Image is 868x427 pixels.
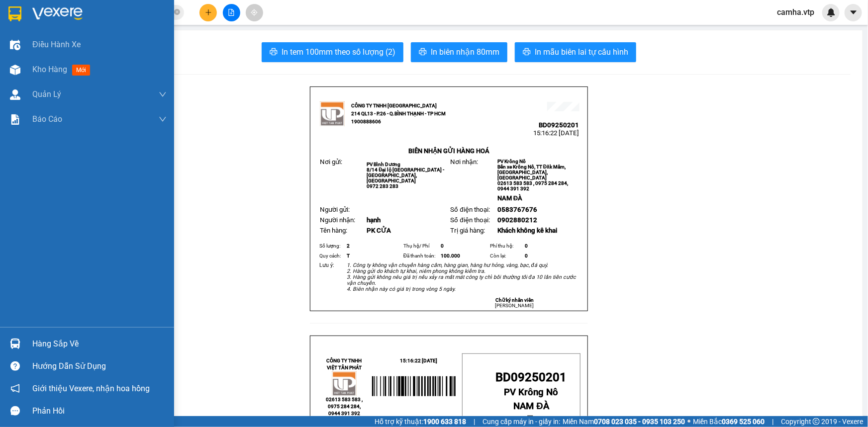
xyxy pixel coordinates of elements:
[159,90,167,98] span: down
[772,416,773,427] span: |
[320,216,355,224] span: Người nhận:
[504,387,559,398] span: PV Krông Nô
[441,243,444,249] span: 0
[827,8,836,17] img: icon-new-feature
[419,48,427,57] span: printer
[495,303,534,308] span: [PERSON_NAME]
[474,416,475,427] span: |
[174,8,180,17] span: close-circle
[199,4,217,21] button: plus
[375,416,466,427] span: Hỗ trợ kỹ thuật:
[332,371,357,396] img: logo
[174,9,180,15] span: close-circle
[496,370,567,384] span: BD09250201
[525,243,528,249] span: 0
[482,416,560,427] span: Cung cấp máy in - giấy in:
[8,6,21,21] img: logo-vxr
[26,16,81,53] strong: CÔNG TY TNHH [GEOGRAPHIC_DATA] 214 QL13 - P.26 - Q.BÌNH THẠNH - TP HCM 1900888606
[441,253,460,258] span: 100.000
[431,46,499,58] span: In biên nhận 80mm
[10,384,20,393] span: notification
[497,216,537,224] span: 0902880212
[32,113,62,125] span: Báo cáo
[347,243,350,249] span: 2
[347,253,350,258] span: T
[320,227,347,234] span: Tên hàng:
[251,9,258,16] span: aim
[326,358,362,370] strong: CÔNG TY TNHH VIỆT TÂN PHÁT
[497,194,522,202] span: NAM ĐÀ
[513,401,549,412] span: NAM ĐÀ
[488,251,523,261] td: Còn lại:
[497,180,568,191] span: 02613 583 583 , 0975 284 284, 0944 391 392
[515,42,636,62] button: printerIn mẫu biên lai tự cấu hình
[32,404,167,419] div: Phản hồi
[10,65,20,75] img: warehouse-icon
[32,38,81,51] span: Điều hành xe
[246,4,263,21] button: aim
[10,40,20,50] img: warehouse-icon
[849,8,858,17] span: caret-down
[423,418,466,426] strong: 1900 633 818
[318,241,345,251] td: Số lượng:
[326,397,363,416] span: 02613 583 583 , 0975 284 284, 0944 391 392
[100,37,140,45] span: BD09250201
[10,89,20,100] img: warehouse-icon
[223,4,240,21] button: file-add
[282,46,395,58] span: In tem 100mm theo số lượng (2)
[402,251,439,261] td: Đã thanh toán:
[497,164,566,180] span: Bến xe Krông Nô, TT Đăk Mâm, [GEOGRAPHIC_DATA], [GEOGRAPHIC_DATA]
[228,9,235,16] span: file-add
[527,414,533,425] span: T
[367,216,381,224] span: hạnh
[320,158,342,166] span: Nơi gửi:
[72,65,90,76] span: mới
[411,42,507,62] button: printerIn biên nhận 80mm
[535,46,628,58] span: In mẫu biên lai tự cấu hình
[34,60,115,67] strong: BIÊN NHẬN GỬI HÀNG HOÁ
[10,22,23,47] img: logo
[318,251,345,261] td: Quy cách:
[367,227,391,234] span: PK CỬA
[687,420,690,424] span: ⚪️
[539,121,579,129] span: BD09250201
[402,241,439,251] td: Thụ hộ/ Phí
[32,382,150,395] span: Giới thiệu Vexere, nhận hoa hồng
[693,416,765,427] span: Miền Bắc
[450,206,489,213] span: Số điện thoại:
[32,359,167,374] div: Hướng dẫn sử dụng
[563,416,685,427] span: Miền Nam
[95,45,140,52] span: 15:16:22 [DATE]
[845,4,862,21] button: caret-down
[497,227,557,234] span: Khách không kê khai
[10,69,20,84] span: Nơi gửi:
[450,227,485,234] span: Trị giá hàng:
[319,262,334,268] span: Lưu ý:
[408,147,489,155] strong: BIÊN NHẬN GỬI HÀNG HOÁ
[320,206,350,213] span: Người gửi:
[100,70,128,75] span: PV Krông Nô
[351,103,446,124] strong: CÔNG TY TNHH [GEOGRAPHIC_DATA] 214 QL13 - P.26 - Q.BÌNH THẠNH - TP HCM 1900888606
[262,42,403,62] button: printerIn tem 100mm theo số lượng (2)
[525,253,528,258] span: 0
[769,6,822,18] span: camha.vtp
[205,9,212,16] span: plus
[400,358,438,363] span: 15:16:22 [DATE]
[32,88,61,100] span: Quản Lý
[813,418,820,425] span: copyright
[495,297,534,303] strong: Chữ ký nhân viên
[270,48,278,57] span: printer
[488,241,523,251] td: Phí thu hộ:
[367,162,400,167] span: PV Bình Dương
[534,129,579,137] span: 15:16:22 [DATE]
[347,262,576,292] em: 1. Công ty không vận chuyển hàng cấm, hàng gian, hàng hư hỏng, vàng, bạc, đá quý. 2. Hàng gửi do ...
[367,183,398,189] span: 0972 283 283
[32,337,167,351] div: Hàng sắp về
[497,206,537,213] span: 0583767676
[722,418,765,426] strong: 0369 525 060
[450,158,478,166] span: Nơi nhận:
[320,101,345,126] img: logo
[367,167,444,183] span: 8/14 Đại lộ [GEOGRAPHIC_DATA] - [GEOGRAPHIC_DATA], [GEOGRAPHIC_DATA]
[32,65,67,74] span: Kho hàng
[497,159,526,164] span: PV Krông Nô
